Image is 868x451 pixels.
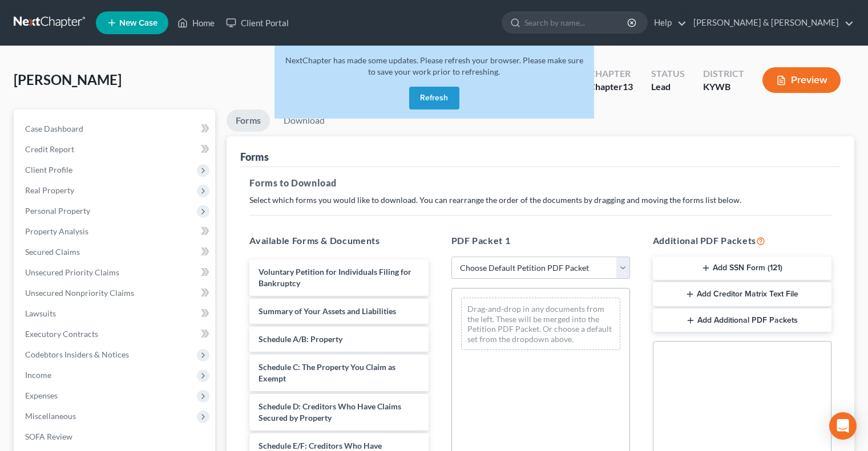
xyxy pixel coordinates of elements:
[25,185,74,195] span: Real Property
[16,324,215,344] a: Executory Contracts
[25,432,72,441] span: SOFA Review
[259,362,395,383] span: Schedule C: The Property You Claim as Exempt
[653,257,831,281] button: Add SSN Form (121)
[220,13,294,33] a: Client Portal
[25,391,58,400] span: Expenses
[25,226,88,236] span: Property Analysis
[451,234,630,247] h5: PDF Packet 1
[119,19,158,27] span: New Case
[651,80,685,94] div: Lead
[259,306,396,316] span: Summary of Your Assets and Liabilities
[25,411,76,421] span: Miscellaneous
[623,81,633,92] span: 13
[524,12,629,33] input: Search by name...
[589,80,633,94] div: Chapter
[249,234,428,247] h5: Available Forms & Documents
[25,288,134,298] span: Unsecured Nonpriority Claims
[16,139,215,160] a: Credit Report
[249,194,831,206] p: Select which forms you would like to download. You can rearrange the order of the documents by dr...
[16,262,215,283] a: Unsecured Priority Claims
[589,67,633,80] div: Chapter
[172,13,220,33] a: Home
[16,283,215,303] a: Unsecured Nonpriority Claims
[16,303,215,324] a: Lawsuits
[25,350,129,359] span: Codebtors Insiders & Notices
[703,67,744,80] div: District
[16,242,215,262] a: Secured Claims
[25,370,51,380] span: Income
[653,234,831,247] h5: Additional PDF Packets
[651,67,685,80] div: Status
[16,119,215,139] a: Case Dashboard
[25,206,90,216] span: Personal Property
[25,308,56,318] span: Lawsuits
[25,267,119,277] span: Unsecured Priority Claims
[653,282,831,306] button: Add Creditor Matrix Text File
[25,329,98,339] span: Executory Contracts
[648,13,687,33] a: Help
[688,13,854,33] a: [PERSON_NAME] & [PERSON_NAME]
[259,267,411,288] span: Voluntary Petition for Individuals Filing for Bankruptcy
[16,426,215,447] a: SOFA Review
[409,87,459,109] button: Refresh
[25,165,72,174] span: Client Profile
[25,144,74,154] span: Credit Report
[249,176,831,190] h5: Forms to Download
[14,71,122,88] span: [PERSON_NAME]
[259,334,342,344] span: Schedule A/B: Property
[25,247,80,257] span: Secured Claims
[762,67,841,93] button: Preview
[16,221,215,242] a: Property Analysis
[703,80,744,94] div: KYWB
[829,412,857,440] div: Open Intercom Messenger
[653,308,831,332] button: Add Additional PDF Packets
[285,55,583,76] span: NextChapter has made some updates. Please refresh your browser. Please make sure to save your wor...
[25,124,83,133] span: Case Dashboard
[240,150,269,164] div: Forms
[461,298,620,350] div: Drag-and-drop in any documents from the left. These will be merged into the Petition PDF Packet. ...
[259,401,401,422] span: Schedule D: Creditors Who Have Claims Secured by Property
[227,109,270,132] a: Forms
